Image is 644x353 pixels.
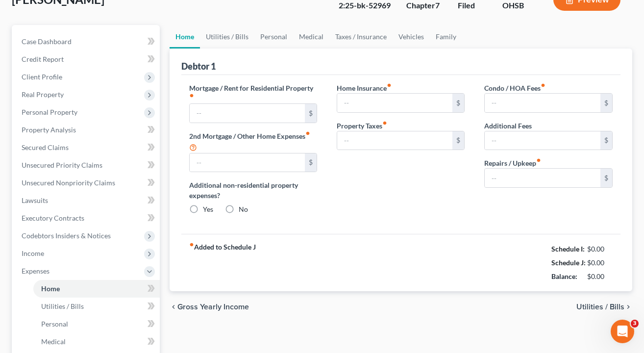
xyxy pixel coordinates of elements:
input: -- [337,131,453,150]
span: Utilities / Bills [41,302,84,310]
a: Secured Claims [14,139,160,156]
a: Home [33,280,160,298]
span: Medical [41,337,66,346]
span: Utilities / Bills [576,303,624,311]
span: Codebtors Insiders & Notices [22,231,111,240]
button: Utilities / Bills chevron_right [576,303,632,311]
strong: Schedule I: [551,245,585,253]
span: Income [22,249,44,257]
a: Property Analysis [14,121,160,139]
input: -- [190,104,305,123]
span: Personal [41,320,68,328]
div: $0.00 [587,272,613,281]
a: Case Dashboard [14,33,160,50]
span: 3 [631,320,639,328]
iframe: Intercom live chat [611,320,634,343]
div: $ [452,94,464,112]
a: Medical [33,333,160,351]
i: fiber_manual_record [189,93,194,98]
label: Mortgage / Rent for Residential Property [189,83,317,103]
i: chevron_left [170,303,177,311]
a: Credit Report [14,50,160,68]
a: Utilities / Bills [33,298,160,315]
a: Personal [254,25,293,49]
span: Gross Yearly Income [177,303,249,311]
span: Real Property [22,90,64,99]
strong: Schedule J: [551,258,586,267]
label: Additional Fees [484,121,532,131]
span: Executory Contracts [22,214,84,222]
input: -- [337,94,453,112]
div: $ [452,131,464,150]
label: Additional non-residential property expenses? [189,180,317,201]
div: $0.00 [587,244,613,254]
input: -- [485,94,600,112]
span: Personal Property [22,108,77,116]
span: Secured Claims [22,143,69,151]
button: chevron_left Gross Yearly Income [170,303,249,311]
label: Property Taxes [337,121,387,131]
span: Unsecured Priority Claims [22,161,102,169]
input: -- [485,131,600,150]
label: No [239,204,248,214]
input: -- [485,169,600,187]
strong: Added to Schedule J [189,242,256,283]
i: fiber_manual_record [536,158,541,163]
label: 2nd Mortgage / Other Home Expenses [189,131,317,153]
span: Client Profile [22,73,62,81]
span: Credit Report [22,55,64,63]
div: $ [305,153,317,172]
label: Repairs / Upkeep [484,158,541,168]
div: $ [305,104,317,123]
i: fiber_manual_record [382,121,387,126]
strong: Balance: [551,272,577,280]
a: Utilities / Bills [200,25,254,49]
div: $ [600,94,612,112]
i: fiber_manual_record [387,83,392,88]
a: Medical [293,25,329,49]
div: Debtor 1 [181,60,216,72]
i: fiber_manual_record [541,83,545,88]
div: $0.00 [587,258,613,268]
span: 7 [435,0,440,10]
i: chevron_right [624,303,632,311]
div: $ [600,169,612,187]
a: Family [430,25,462,49]
a: Taxes / Insurance [329,25,393,49]
a: Lawsuits [14,192,160,209]
a: Unsecured Nonpriority Claims [14,174,160,192]
i: fiber_manual_record [305,131,310,136]
a: Unsecured Priority Claims [14,156,160,174]
span: Unsecured Nonpriority Claims [22,178,115,187]
i: fiber_manual_record [189,242,194,247]
span: Expenses [22,267,50,275]
a: Vehicles [393,25,430,49]
label: Yes [203,204,213,214]
span: Home [41,284,60,293]
span: Lawsuits [22,196,48,204]
input: -- [190,153,305,172]
span: Property Analysis [22,126,76,134]
label: Home Insurance [337,83,392,93]
label: Condo / HOA Fees [484,83,545,93]
a: Executory Contracts [14,209,160,227]
div: $ [600,131,612,150]
a: Home [170,25,200,49]
a: Personal [33,315,160,333]
span: Case Dashboard [22,37,72,46]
